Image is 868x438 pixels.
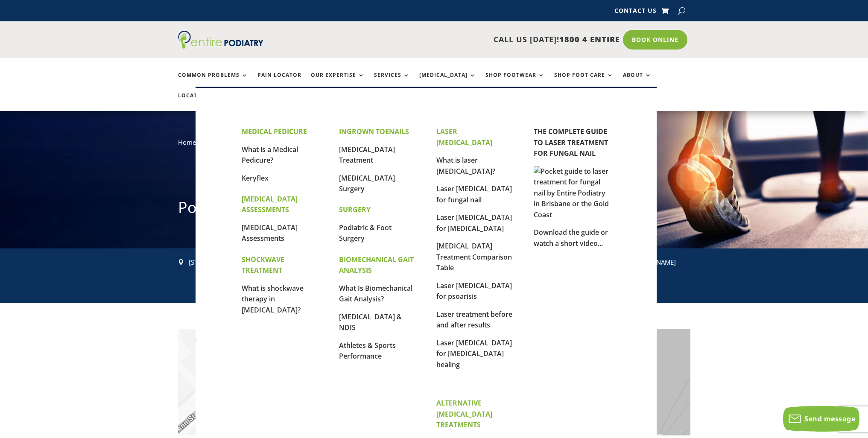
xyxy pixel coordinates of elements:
strong: BIOMECHANICAL GAIT ANALYSIS [339,255,414,275]
strong: [MEDICAL_DATA] ASSESSMENTS [242,194,298,215]
a: [MEDICAL_DATA] [419,72,476,91]
a: Laser [MEDICAL_DATA] for psoarisis [436,281,512,301]
a: Shop Footwear [485,72,545,91]
a: Laser [MEDICAL_DATA] for [MEDICAL_DATA] healing [436,338,512,369]
a: Pain Locator [257,72,301,91]
p: [STREET_ADDRESS] [189,257,298,268]
a: Laser [MEDICAL_DATA] for fungal nail [436,184,512,204]
img: logo (1) [178,31,263,49]
a: Entire Podiatry [178,42,263,50]
a: [MEDICAL_DATA] & NDIS [339,312,402,333]
strong: ALTERNATIVE [MEDICAL_DATA] TREATMENTS [436,398,492,429]
a: Podiatric & Foot Surgery [339,223,392,243]
a: Our Expertise [311,72,365,91]
a: Athletes & Sports Performance [339,341,396,361]
a: [MEDICAL_DATA] Treatment [339,145,395,165]
a: Common Problems [178,72,248,91]
nav: breadcrumb [178,137,690,154]
a: What is shockwave therapy in [MEDICAL_DATA]? [242,283,304,315]
h1: Podiatrist [GEOGRAPHIC_DATA] [178,197,690,222]
p: CALL US [DATE]! [296,34,620,45]
a: Download the guide or watch a short video... [534,228,608,248]
a: What is laser [MEDICAL_DATA]? [436,155,495,176]
a: What is a Medical Pedicure? [242,145,298,165]
strong: LASER [MEDICAL_DATA] [436,127,492,147]
a: Book Online [623,30,687,50]
a: Keryflex [242,173,269,183]
a: Laser treatment before and after results [436,310,512,330]
strong: SURGERY [339,205,371,214]
a: [MEDICAL_DATA] Treatment Comparison Table [436,241,512,272]
a: Services [374,72,410,91]
a: About [623,72,652,91]
a: [MEDICAL_DATA] Surgery [339,173,395,194]
a: Contact Us [614,8,657,17]
a: Laser [MEDICAL_DATA] for [MEDICAL_DATA] [436,213,512,233]
a: What Is Biomechanical Gait Analysis? [339,283,412,304]
a: Shop Foot Care [554,72,614,91]
strong: MEDICAL PEDICURE [242,127,307,136]
span: 1800 4 ENTIRE [559,34,620,44]
strong: SHOCKWAVE TREATMENT [242,255,284,275]
span: Send message [804,414,855,423]
a: Home [178,138,196,146]
strong: INGROWN TOENAILS [339,127,409,136]
a: Locations [178,93,221,111]
img: Pocket guide to laser treatment for fungal nail by Entire Podiatry in Brisbane or the Gold Coast [534,166,611,221]
button: Send message [783,406,859,432]
a: THE COMPLETE GUIDE TO LASER TREATMENT FOR FUNGAL NAIL [534,127,608,158]
span:  [178,259,184,265]
a: [MEDICAL_DATA] Assessments [242,223,298,243]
